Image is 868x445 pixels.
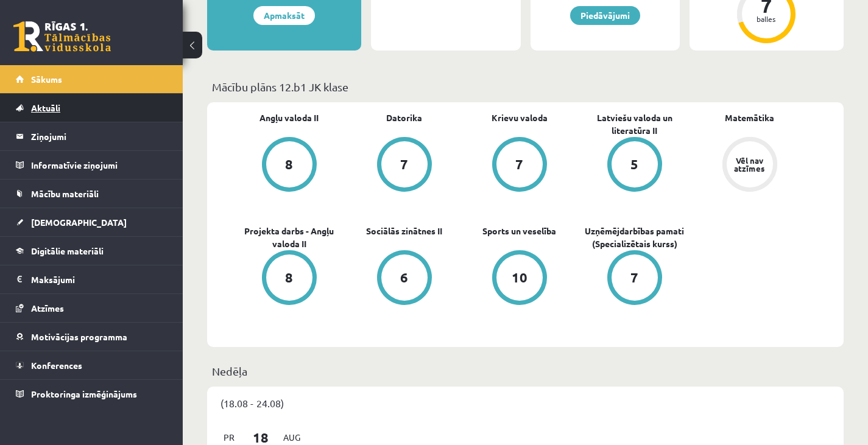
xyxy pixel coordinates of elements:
a: Sociālās zinātnes II [366,225,442,237]
div: 5 [630,158,638,171]
a: 6 [347,250,462,307]
div: 8 [285,271,293,284]
a: 7 [577,250,692,307]
a: Vēl nav atzīmes [692,137,807,194]
a: Sports un veselība [482,225,556,237]
div: Vēl nav atzīmes [733,156,767,172]
a: [DEMOGRAPHIC_DATA] [16,208,168,236]
a: Rīgas 1. Tālmācības vidusskola [13,21,111,52]
a: Projekta darbs - Angļu valoda II [231,225,347,250]
a: Piedāvājumi [570,6,640,25]
p: Nedēļa [212,363,839,379]
legend: Ziņojumi [31,122,168,150]
div: balles [748,15,785,23]
a: Uzņēmējdarbības pamati (Specializētais kurss) [577,225,692,250]
a: 7 [462,137,577,194]
span: Digitālie materiāli [31,245,104,256]
a: Datorika [386,111,422,124]
a: 8 [231,137,347,194]
a: Informatīvie ziņojumi [16,151,168,179]
a: Ziņojumi [16,122,168,150]
div: (18.08 - 24.08) [207,387,844,419]
a: Motivācijas programma [16,323,168,351]
div: 7 [515,158,523,171]
span: Motivācijas programma [31,331,127,342]
span: Mācību materiāli [31,188,99,199]
a: Matemātika [725,111,774,124]
a: Proktoringa izmēģinājums [16,380,168,408]
p: Mācību plāns 12.b1 JK klase [212,79,839,95]
a: Maksājumi [16,265,168,293]
div: 7 [400,158,408,171]
div: 10 [512,271,528,284]
div: 8 [285,158,293,171]
a: Apmaksāt [253,6,315,25]
span: [DEMOGRAPHIC_DATA] [31,217,127,228]
a: Konferences [16,351,168,379]
a: 8 [231,250,347,307]
a: Angļu valoda II [259,111,319,124]
a: Latviešu valoda un literatūra II [577,111,692,137]
a: Digitālie materiāli [16,237,168,265]
a: 5 [577,137,692,194]
div: 6 [400,271,408,284]
a: Sākums [16,65,168,93]
div: 7 [630,271,638,284]
a: 7 [347,137,462,194]
a: 10 [462,250,577,307]
span: Aktuāli [31,102,60,113]
a: Atzīmes [16,294,168,322]
span: Sākums [31,74,62,85]
legend: Maksājumi [31,265,168,293]
span: Konferences [31,360,82,371]
a: Krievu valoda [492,111,548,124]
a: Mācību materiāli [16,180,168,208]
legend: Informatīvie ziņojumi [31,151,168,179]
a: Aktuāli [16,94,168,122]
span: Atzīmes [31,303,64,314]
span: Proktoringa izmēģinājums [31,388,137,399]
